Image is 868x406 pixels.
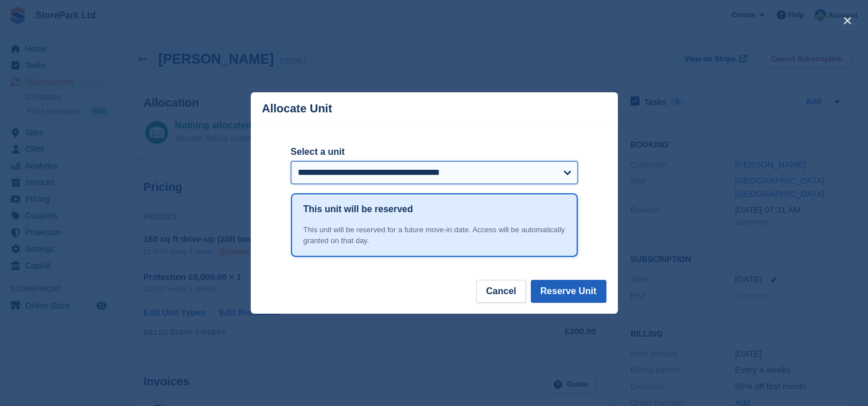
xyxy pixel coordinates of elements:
[262,102,332,115] p: Allocate Unit
[531,280,606,303] button: Reserve Unit
[303,224,565,247] div: This unit will be reserved for a future move-in date. Access will be automatically granted on tha...
[838,11,857,30] button: close
[303,202,413,216] h1: This unit will be reserved
[291,145,578,159] label: Select a unit
[476,280,526,303] button: Cancel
